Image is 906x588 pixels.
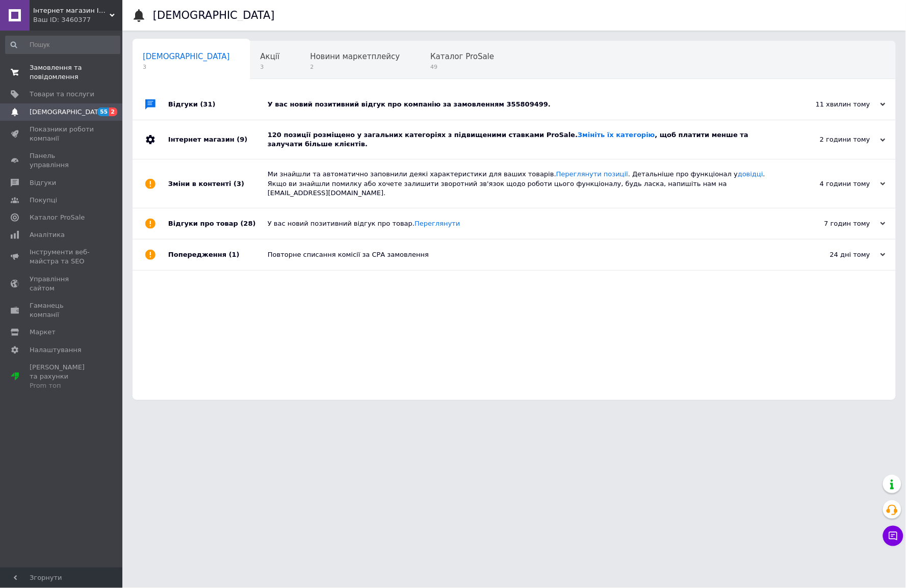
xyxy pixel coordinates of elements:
[556,170,628,178] a: Переглянути позиції
[268,219,784,228] div: У вас новий позитивний відгук про товар.
[310,52,400,61] span: Новини маркетплейсу
[30,301,94,319] span: Гаманець компанії
[234,180,244,188] span: (3)
[30,363,94,391] span: [PERSON_NAME] та рахунки
[30,151,94,170] span: Панель управління
[143,52,230,61] span: [DEMOGRAPHIC_DATA]
[109,108,117,116] span: 2
[30,275,94,293] span: Управління сайтом
[168,208,268,239] div: Відгуки про товар
[30,345,82,355] span: Налаштування
[168,89,268,120] div: Відгуки
[430,52,494,61] span: Каталог ProSale
[30,381,94,390] div: Prom топ
[784,100,886,109] div: 11 хвилин тому
[30,125,94,143] span: Показники роботи компанії
[143,63,230,71] span: 3
[261,63,280,71] span: 3
[268,170,784,198] div: Ми знайшли та автоматично заповнили деякі характеристики для ваших товарів. . Детальніше про функ...
[578,131,655,139] a: Змініть їх категорію
[33,6,110,15] span: Інтернет магазин IQ Rapid
[268,130,784,149] div: 120 позиції розміщено у загальних категоріях з підвищеними ставками ProSale. , щоб платити менше ...
[784,219,886,228] div: 7 годин тому
[784,179,886,189] div: 4 години тому
[33,15,122,24] div: Ваш ID: 3460377
[237,136,247,143] span: (9)
[430,63,494,71] span: 49
[30,328,56,337] span: Маркет
[310,63,400,71] span: 2
[30,90,94,99] span: Товари та послуги
[30,108,105,117] span: [DEMOGRAPHIC_DATA]
[168,159,268,208] div: Зміни в контенті
[268,250,784,259] div: Повторне списання комісії за СРА замовлення
[241,220,256,227] span: (28)
[229,251,240,258] span: (1)
[30,196,57,205] span: Покупці
[30,230,65,239] span: Аналітика
[784,135,886,144] div: 2 години тому
[268,100,784,109] div: У вас новий позитивний відгук про компанію за замовленням 355809499.
[30,178,56,188] span: Відгуки
[261,52,280,61] span: Акції
[97,108,109,116] span: 55
[200,100,216,108] span: (31)
[30,248,94,266] span: Інструменти веб-майстра та SEO
[738,170,763,178] a: довідці
[153,9,275,21] h1: [DEMOGRAPHIC_DATA]
[30,213,85,222] span: Каталог ProSale
[168,120,268,159] div: Інтернет магазин
[415,220,460,227] a: Переглянути
[168,239,268,270] div: Попередження
[30,63,94,82] span: Замовлення та повідомлення
[883,526,903,546] button: Чат з покупцем
[784,250,886,259] div: 24 дні тому
[5,36,120,54] input: Пошук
